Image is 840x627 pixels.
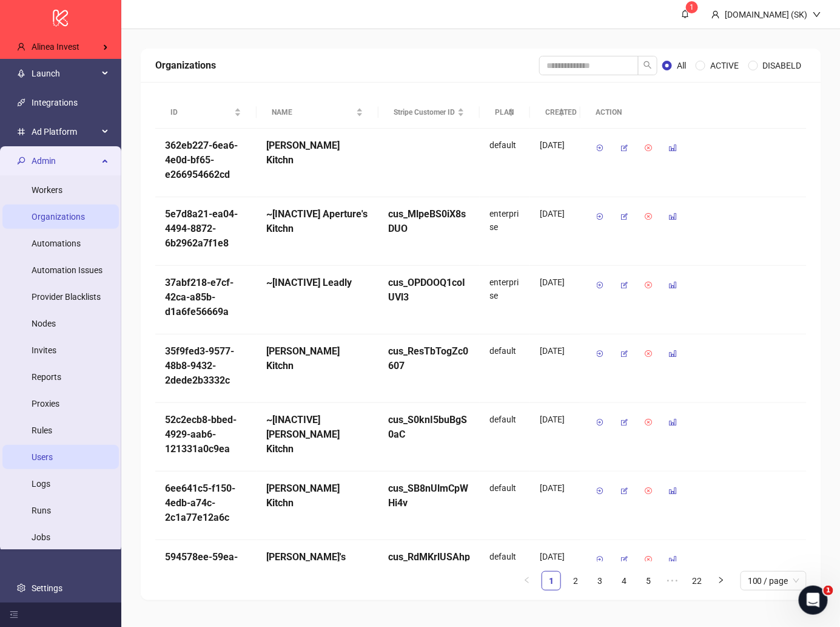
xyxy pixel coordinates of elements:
[155,58,539,73] div: Organizations
[32,532,50,542] a: Jobs
[10,611,18,619] span: menu-fold
[530,97,580,129] th: CREATED
[388,413,470,442] h5: cus_S0knI5buBgS0aC
[32,98,78,107] a: Integrations
[741,571,807,591] div: Page Size
[32,319,56,328] a: Nodes
[681,10,690,18] span: bell
[663,571,682,591] li: Next 5 Pages
[155,97,257,129] th: ID
[540,413,571,426] div: [DATE]
[540,550,571,563] div: [DATE]
[17,127,25,136] span: number
[272,107,354,118] span: NAME
[32,506,51,515] a: Runs
[690,3,694,12] span: 1
[480,129,530,197] div: default
[266,481,369,510] h5: [PERSON_NAME] Kitchn
[165,344,247,388] h5: 35f9fed3-9577-48b8-9432-2dede2b3332c
[266,276,369,290] h5: ~[INACTIVE] Leadly
[614,571,634,591] li: 4
[711,571,731,591] button: right
[32,120,98,144] span: Ad Platform
[165,276,247,319] h5: 37abf218-e7cf-42ca-a85b-d1a6fe56669a
[266,207,369,236] h5: ~[INACTIVE] Aperture's Kitchn
[480,472,530,540] div: default
[542,572,560,590] a: 1
[165,481,247,525] h5: 6ee641c5-f150-4edb-a74c-2c1a77e12a6c
[32,149,98,173] span: Admin
[32,42,79,52] span: Alinea Invest
[32,265,102,275] a: Automation Issues
[799,586,828,615] iframe: Intercom live chat
[32,185,62,195] a: Workers
[388,207,470,236] h5: cus_MlpeBS0iX8sDUO
[639,572,657,590] a: 5
[687,571,707,591] li: 22
[378,97,480,129] th: Stripe Customer ID
[17,42,25,51] span: user
[540,344,571,358] div: [DATE]
[686,1,698,13] sup: 1
[495,107,505,118] span: PLAN
[639,571,658,591] li: 5
[394,107,455,118] span: Stripe Customer ID
[170,107,232,118] span: ID
[32,292,101,302] a: Provider Blacklists
[266,138,369,168] h5: [PERSON_NAME] Kitchn
[32,425,52,435] a: Rules
[388,344,470,373] h5: cus_ResTbTogZc0607
[523,577,531,584] span: left
[566,572,585,590] a: 2
[165,413,247,456] h5: 52c2ecb8-bbed-4929-aab6-121331a0c9ea
[545,107,556,118] span: CREATED
[688,572,706,590] a: 22
[540,138,571,152] div: [DATE]
[824,586,833,595] span: 1
[32,479,50,489] a: Logs
[480,540,530,609] div: default
[480,97,530,129] th: PLAN
[480,266,530,334] div: enterprise
[717,577,725,584] span: right
[672,59,691,72] span: All
[720,8,813,21] div: [DOMAIN_NAME] (SK)
[540,207,571,220] div: [DATE]
[566,571,585,591] li: 2
[540,481,571,495] div: [DATE]
[517,571,537,591] button: left
[813,10,821,19] span: down
[257,97,378,129] th: NAME
[388,550,470,579] h5: cus_RdMKrlUSAhphv7
[711,571,731,591] li: Next Page
[663,571,682,591] span: •••
[705,59,744,72] span: ACTIVE
[517,571,537,591] li: Previous Page
[580,97,807,129] th: ACTION
[165,207,247,251] h5: 5e7d8a21-ea04-4494-8872-6b2962a7f1e8
[758,59,807,72] span: DISABELD
[591,572,609,590] a: 3
[32,452,53,462] a: Users
[32,61,98,86] span: Launch
[17,69,25,78] span: rocket
[32,372,61,382] a: Reports
[266,413,369,456] h5: ~[INACTIVE] [PERSON_NAME] Kitchn
[32,212,85,222] a: Organizations
[748,572,799,590] span: 100 / page
[32,239,81,248] a: Automations
[32,345,56,355] a: Invites
[388,276,470,305] h5: cus_OPDOOQ1coIUVl3
[388,481,470,510] h5: cus_SB8nUlmCpWHi4v
[266,344,369,373] h5: [PERSON_NAME] Kitchn
[711,10,720,19] span: user
[32,399,59,408] a: Proxies
[17,157,25,165] span: key
[480,403,530,472] div: default
[540,276,571,289] div: [DATE]
[165,138,247,182] h5: 362eb227-6ea6-4e0d-bf65-e266954662cd
[643,61,652,69] span: search
[480,197,530,266] div: enterprise
[165,550,247,594] h5: 594578ee-59ea-4fcd-aa2f-face2bbade48
[590,571,610,591] li: 3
